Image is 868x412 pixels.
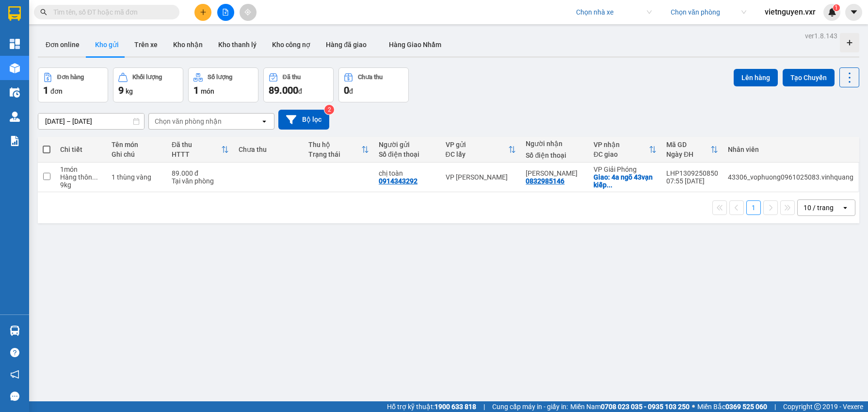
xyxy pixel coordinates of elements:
div: VP gửi [446,141,509,148]
div: 0914343292 [379,177,418,185]
img: icon-new-feature [828,8,836,16]
div: Tạo kho hàng mới [840,33,859,52]
span: question-circle [10,348,19,357]
strong: 0369 525 060 [725,403,767,411]
button: Số lượng1món [188,67,258,102]
button: aim [240,4,257,21]
span: món [201,87,214,95]
span: message [10,392,19,401]
button: 1 [746,200,761,215]
span: notification [10,370,19,379]
button: Kho công nợ [264,33,318,56]
th: Toggle SortBy [304,137,374,163]
span: ... [92,173,98,181]
th: Toggle SortBy [661,137,723,163]
span: vietnguyen.vxr [757,6,823,18]
span: ... [607,181,612,189]
div: Đã thu [283,74,301,81]
span: 0 [344,84,349,96]
div: 1 món [60,165,102,173]
span: Cung cấp máy in - giấy in: [492,401,568,412]
div: Chưa thu [239,146,299,153]
img: warehouse-icon [10,63,20,73]
div: Ngày ĐH [666,150,710,158]
th: Toggle SortBy [167,137,234,163]
button: Đơn online [38,33,87,56]
th: Toggle SortBy [441,137,521,163]
div: Đơn hàng [57,74,84,81]
span: | [774,401,776,412]
div: HTTT [172,150,221,158]
div: VP Giải Phóng [594,165,657,173]
th: Toggle SortBy [589,137,661,163]
div: 07:55 [DATE] [666,177,718,185]
div: Nhân viên [728,146,853,153]
span: 1 [193,84,199,96]
div: Khối lượng [132,74,162,81]
span: 1 [835,4,838,11]
button: Kho thanh lý [210,33,264,56]
input: Tìm tên, số ĐT hoặc mã đơn [53,7,168,17]
input: Select a date range. [38,114,144,129]
strong: 1900 633 818 [434,403,476,411]
div: 89.000 đ [172,169,229,177]
span: search [40,9,47,16]
img: warehouse-icon [10,87,20,98]
div: 0832985146 [526,177,564,185]
span: | [483,401,485,412]
button: Khối lượng9kg [113,67,183,102]
button: caret-down [845,4,862,21]
svg: open [841,204,849,212]
span: đơn [50,87,63,95]
img: warehouse-icon [10,112,20,122]
div: Người gửi [379,141,436,148]
div: Chưa thu [358,74,383,81]
span: Miền Nam [570,401,690,412]
button: Bộ lọc [278,110,329,130]
div: Tên món [112,141,162,148]
span: Miền Bắc [697,401,767,412]
div: Số điện thoại [379,150,436,158]
span: plus [200,9,207,16]
button: Kho gửi [87,33,127,56]
button: Lên hàng [734,69,778,86]
div: 1 thùng vàng [112,173,162,181]
span: caret-down [850,8,858,16]
div: Chi tiết [60,146,102,153]
div: 10 / trang [804,203,834,213]
button: Trên xe [127,33,165,56]
img: dashboard-icon [10,39,20,49]
div: VP [PERSON_NAME] [446,173,516,181]
div: ĐC giao [594,150,649,158]
div: Ghi chú [112,150,162,158]
div: Chọn văn phòng nhận [155,116,222,126]
strong: 0708 023 035 - 0935 103 250 [601,403,690,411]
img: logo-vxr [8,6,21,21]
div: Thu hộ [308,141,361,148]
button: Đơn hàng1đơn [38,67,108,102]
button: Chưa thu0đ [338,67,409,102]
div: Số lượng [208,74,232,81]
div: LHP1309250850 [666,169,718,177]
span: đ [349,87,353,95]
div: Mã GD [666,141,710,148]
div: VP nhận [594,141,649,148]
span: 89.000 [269,84,298,96]
div: Người nhận [526,140,584,148]
span: aim [244,9,251,16]
div: Hàng thông thường [60,173,102,181]
div: Tại văn phòng [172,177,229,185]
div: Giao: 4a ngõ 43vạn kiếp chương dương hoàn kiếm hn [594,173,657,189]
span: Hỗ trợ kỹ thuật: [387,401,476,412]
div: kim anh [526,169,584,177]
span: ⚪️ [692,405,695,409]
span: 1 [43,84,48,96]
button: Đã thu89.000đ [263,67,334,102]
div: ĐC lấy [446,150,509,158]
svg: open [260,117,268,125]
button: plus [194,4,211,21]
span: đ [298,87,302,95]
button: file-add [217,4,234,21]
div: 43306_vophuong0961025083.vinhquang [728,173,853,181]
div: 9 kg [60,181,102,189]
